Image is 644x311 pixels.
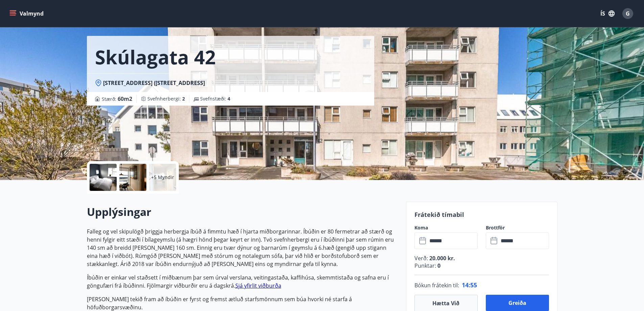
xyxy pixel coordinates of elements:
[486,224,549,231] label: Brottför
[200,95,230,102] span: Svefnstæði :
[486,295,549,311] button: Greiða
[103,79,205,87] span: [STREET_ADDRESS] ([STREET_ADDRESS]
[87,273,398,290] p: Íbúðin er einkar vel staðsett í miðbænum þar sem úrval verslana, veitingastaða, kaffihúsa, skemmt...
[147,95,185,102] span: Svefnherbergi :
[462,281,470,289] span: 14 :
[228,95,230,102] span: 4
[182,95,185,102] span: 2
[414,254,549,262] p: Verð :
[626,10,630,17] span: G
[597,7,618,20] button: ÍS
[151,174,174,181] p: +5 Myndir
[428,254,455,262] span: 20.000 kr.
[414,262,549,269] p: Punktar :
[87,227,398,268] p: Falleg og vel skipulögð þriggja herbergja íbúð á fimmtu hæð í hjarta miðborgarinnar. Íbúðin er 80...
[87,204,398,219] h2: Upplýsingar
[235,282,281,289] a: Sjá yfirlit viðburða
[620,5,636,22] button: G
[414,281,459,289] span: Bókun frátekin til :
[118,95,132,103] span: 60 m2
[414,210,549,219] p: Frátekið tímabil
[436,262,440,269] span: 0
[470,281,477,289] span: 55
[414,224,478,231] label: Koma
[8,7,46,20] button: menu
[95,44,216,70] h1: Skúlagata 42
[102,95,132,103] span: Stærð :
